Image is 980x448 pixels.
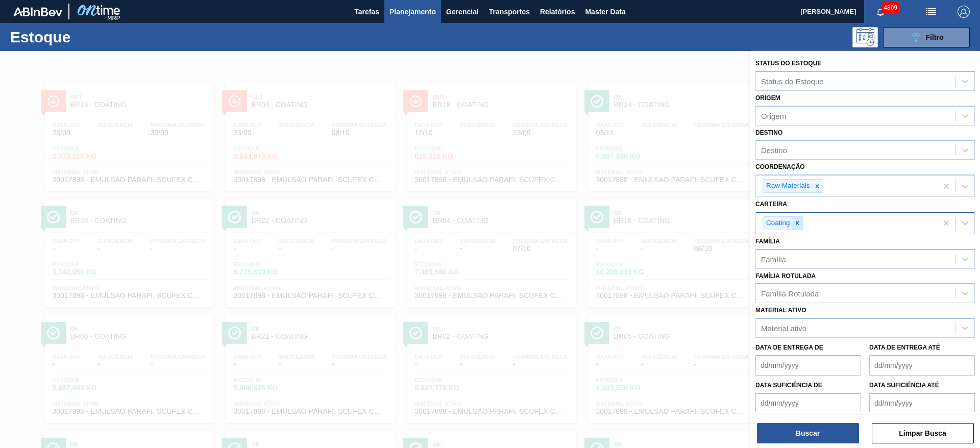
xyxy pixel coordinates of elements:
label: Destino [755,129,782,136]
label: Família Rotulada [755,272,816,280]
input: dd/mm/yyyy [869,393,975,413]
label: Família [755,238,780,245]
label: Material ativo [755,307,806,314]
div: Status do Estoque [761,77,824,85]
div: Origem [761,111,786,120]
span: Transportes [489,6,530,18]
label: Origem [755,94,780,102]
label: Data suficiência de [755,382,822,389]
img: userActions [925,6,937,18]
input: dd/mm/yyyy [755,355,861,376]
span: Tarefas [354,6,379,18]
span: Master Data [585,6,625,18]
img: Logout [958,6,970,18]
img: TNhmsLtSVTkK8tSr43FrP2fwEKptu5GPRR3wAAAABJRU5ErkJggg== [13,7,62,16]
div: Material ativo [761,324,806,333]
label: Coordenação [755,163,805,170]
input: dd/mm/yyyy [755,393,861,413]
label: Data suficiência até [869,382,939,389]
span: Relatórios [540,6,575,18]
label: Status do Estoque [755,60,821,67]
div: Raw Materials [763,180,812,192]
button: Filtro [883,27,970,47]
div: Família Rotulada [761,289,819,298]
button: Notificações [864,5,897,19]
label: Data de Entrega de [755,344,823,351]
div: Família [761,255,786,263]
label: Data de Entrega até [869,344,940,351]
span: Planejamento [389,6,436,18]
label: Carteira [755,201,787,208]
span: 4869 [881,2,899,13]
span: Gerencial [446,6,479,18]
div: Pogramando: nenhum usuário selecionado [852,27,878,47]
div: Coating [763,217,792,230]
h1: Estoque [10,31,163,43]
span: Filtro [926,33,944,41]
div: Destino [761,146,787,155]
input: dd/mm/yyyy [869,355,975,376]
